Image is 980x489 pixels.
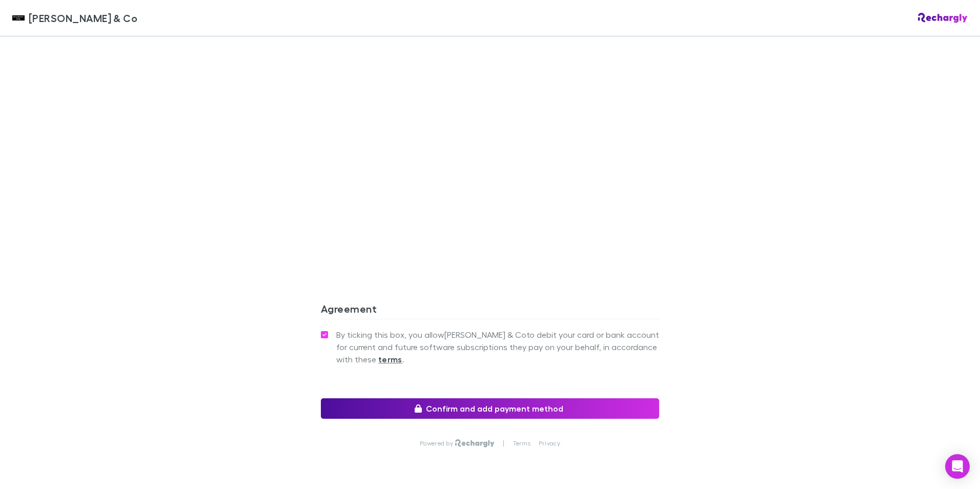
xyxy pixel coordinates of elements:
[12,12,25,24] img: Shaddock & Co's Logo
[945,454,970,479] div: Open Intercom Messenger
[319,19,661,255] iframe: Secure address input frame
[503,439,504,447] p: |
[378,354,402,364] strong: terms
[29,10,137,26] span: [PERSON_NAME] & Co
[455,439,495,447] img: Rechargly Logo
[321,302,659,319] h3: Agreement
[420,439,455,447] p: Powered by
[918,13,968,23] img: Rechargly Logo
[513,439,530,447] a: Terms
[321,398,659,419] button: Confirm and add payment method
[336,329,659,365] span: By ticking this box, you allow [PERSON_NAME] & Co to debit your card or bank account for current ...
[539,439,560,447] a: Privacy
